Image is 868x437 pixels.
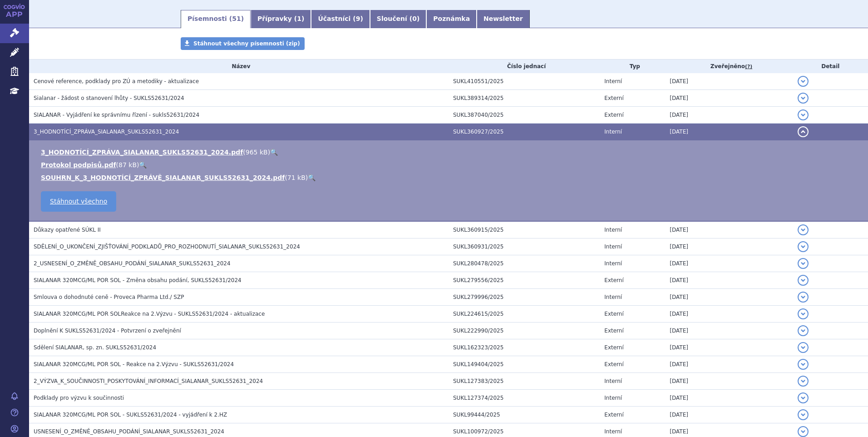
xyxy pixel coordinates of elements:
[665,289,793,306] td: [DATE]
[139,161,147,169] a: 🔍
[665,90,793,107] td: [DATE]
[477,10,530,28] a: Newsletter
[29,60,449,73] th: Název
[449,356,600,373] td: SUKL149404/2025
[449,323,600,339] td: SUKL222990/2025
[604,361,623,367] span: Externí
[181,10,251,28] a: Písemnosti (51)
[798,392,809,403] button: detail
[449,390,600,407] td: SUKL127374/2025
[604,78,622,84] span: Interní
[604,311,623,317] span: Externí
[798,241,809,252] button: detail
[41,174,285,181] a: SOUHRN_K_3_HODNOTÍCÍ_ZPRÁVĚ_SIALANAR_SUKLS52631_2024.pdf
[34,227,101,233] span: Důkazy opatřené SÚKL II
[449,306,600,323] td: SUKL224615/2025
[665,238,793,255] td: [DATE]
[604,378,622,384] span: Interní
[798,109,809,120] button: detail
[449,73,600,90] td: SUKL410551/2025
[232,15,241,22] span: 51
[665,356,793,373] td: [DATE]
[665,255,793,272] td: [DATE]
[449,289,600,306] td: SUKL279996/2025
[370,10,426,28] a: Sloučení (0)
[604,344,623,351] span: Externí
[604,112,623,118] span: Externí
[118,161,137,169] span: 87 kB
[41,160,859,169] li: ( )
[798,93,809,104] button: detail
[665,339,793,356] td: [DATE]
[34,243,300,250] span: SDĚLENÍ_O_UKONČENÍ_ZJIŠŤOVÁNÍ_PODKLADŮ_PRO_ROZHODNUTÍ_SIALANAR_SUKLS52631_2024
[34,277,242,283] span: SIALANAR 320MCG/ML POR SOL - Změna obsahu podání, SUKLS52631/2024
[34,378,263,384] span: 2_VÝZVA_K_SOUČINNOSTI_POSKYTOVÁNÍ_INFORMACÍ_SIALANAR_SUKLS52631_2024
[246,149,268,156] span: 965 kB
[449,90,600,107] td: SUKL389314/2025
[34,428,224,435] span: USNESENÍ_O_ZMĚNĚ_OBSAHU_PODÁNÍ_SIALANAR_SUKLS52631_2024
[449,60,600,73] th: Číslo jednací
[449,124,600,140] td: SUKL360927/2025
[311,10,370,28] a: Účastníci (9)
[41,191,116,212] a: Stáhnout všechno
[449,107,600,124] td: SUKL387040/2025
[665,407,793,423] td: [DATE]
[34,328,181,334] span: Doplnění K SUKLS52631/2024 - Potvrzení o zveřejnění
[798,376,809,387] button: detail
[798,308,809,319] button: detail
[41,149,243,156] a: 3_HODNOTÍCÍ_ZPRÁVA_SIALANAR_SUKLS52631_2024.pdf
[34,129,179,135] span: 3_HODNOTÍCÍ_ZPRÁVA_SIALANAR_SUKLS52631_2024
[745,64,752,70] abbr: (?)
[449,238,600,255] td: SUKL360931/2025
[270,149,278,156] a: 🔍
[665,306,793,323] td: [DATE]
[34,412,227,418] span: SIALANAR 320MCG/ML POR SOL - SUKLS52631/2024 - vyjádření k 2.HZ
[604,277,623,283] span: Externí
[34,311,265,317] span: SIALANAR 320MCG/ML POR SOLReakce na 2.Výzvu - SUKLS52631/2024 - aktualizace
[798,126,809,137] button: detail
[34,361,234,367] span: SIALANAR 320MCG/ML POR SOL - Reakce na 2.Výzvu - SUKLS52631/2024
[604,428,622,435] span: Interní
[193,40,300,47] span: Stáhnout všechny písemnosti (zip)
[426,10,477,28] a: Poznámka
[665,73,793,90] td: [DATE]
[34,395,124,401] span: Podklady pro výzvu k součinnosti
[604,129,622,135] span: Interní
[604,395,622,401] span: Interní
[449,272,600,289] td: SUKL279556/2025
[297,15,301,22] span: 1
[308,174,316,181] a: 🔍
[604,412,623,418] span: Externí
[798,342,809,353] button: detail
[34,112,199,118] span: SIALANAR - Vyjádření ke správnímu řízení - sukls52631/2024
[604,294,622,300] span: Interní
[412,15,417,22] span: 0
[665,272,793,289] td: [DATE]
[798,409,809,420] button: detail
[604,260,622,267] span: Interní
[449,255,600,272] td: SUKL280478/2025
[449,339,600,356] td: SUKL162323/2025
[181,37,305,50] a: Stáhnout všechny písemnosti (zip)
[34,78,199,84] span: Cenové reference, podklady pro ZÚ a metodiky - aktualizace
[665,221,793,238] td: [DATE]
[665,124,793,140] td: [DATE]
[798,258,809,269] button: detail
[665,390,793,407] td: [DATE]
[798,275,809,286] button: detail
[449,221,600,238] td: SUKL360915/2025
[34,344,156,351] span: Sdělení SIALANAR, sp. zn. SUKLS52631/2024
[449,407,600,423] td: SUKL99444/2025
[665,323,793,339] td: [DATE]
[604,328,623,334] span: Externí
[665,60,793,73] th: Zveřejněno
[665,373,793,390] td: [DATE]
[34,294,184,300] span: Smlouva o dohodnuté ceně - Proveca Pharma Ltd./ SZP
[665,107,793,124] td: [DATE]
[798,76,809,87] button: detail
[798,224,809,235] button: detail
[798,426,809,437] button: detail
[604,243,622,250] span: Interní
[798,359,809,370] button: detail
[287,174,306,181] span: 71 kB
